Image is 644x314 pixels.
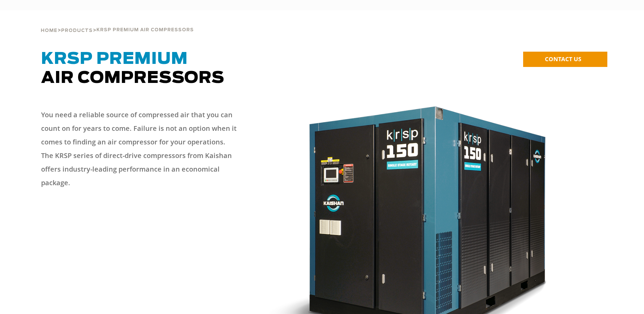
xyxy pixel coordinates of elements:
[41,108,238,190] p: You need a reliable source of compressed air that you can count on for years to come. Failure is ...
[41,51,188,67] span: KRSP Premium
[61,29,93,33] span: Products
[41,10,194,36] div: > >
[61,27,93,33] a: Products
[523,52,607,67] a: CONTACT US
[41,27,57,33] a: Home
[41,51,224,86] span: Air Compressors
[96,28,194,32] span: krsp premium air compressors
[41,29,57,33] span: Home
[545,55,581,63] span: CONTACT US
